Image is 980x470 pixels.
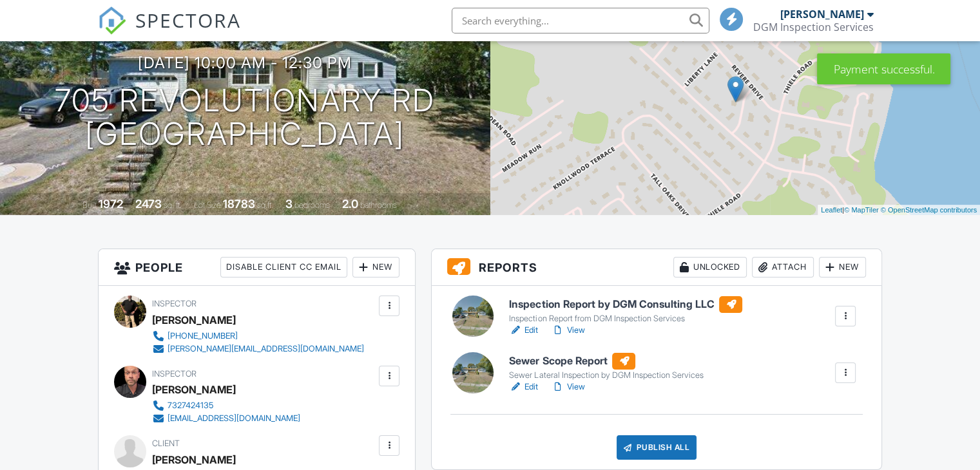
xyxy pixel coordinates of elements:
h3: People [99,249,415,286]
h1: 705 Revolutionary Rd [GEOGRAPHIC_DATA] [55,84,435,152]
a: Inspection Report by DGM Consulting LLC Inspection Report from DGM Inspection Services [509,296,742,324]
div: Attach [752,257,814,277]
input: Search everything... [452,8,709,33]
a: SPECTORA [98,17,241,44]
div: [PERSON_NAME] [152,380,236,399]
div: DGM Inspection Services [753,21,874,33]
a: © OpenStreetMap contributors [881,206,977,214]
a: Leaflet [821,206,842,214]
div: 2.0 [342,197,358,211]
div: [PHONE_NUMBER] [168,331,238,341]
div: 7327424135 [168,400,213,411]
span: bathrooms [360,200,397,210]
span: Inspector [152,369,197,379]
div: New [819,257,866,277]
div: 3 [285,197,293,211]
div: [EMAIL_ADDRESS][DOMAIN_NAME] [168,413,300,424]
div: [PERSON_NAME] [780,8,864,21]
a: [PHONE_NUMBER] [152,330,364,343]
a: [EMAIL_ADDRESS][DOMAIN_NAME] [152,412,300,425]
div: New [352,257,399,277]
a: View [551,324,584,337]
div: [PERSON_NAME] [152,450,236,469]
div: 2473 [135,197,162,211]
h3: [DATE] 10:00 am - 12:30 pm [138,54,352,71]
span: Lot Size [194,200,221,210]
h6: Inspection Report by DGM Consulting LLC [509,296,742,313]
div: Unlocked [673,257,747,277]
a: © MapTiler [844,206,879,214]
div: Disable Client CC Email [220,257,347,277]
a: Edit [509,381,538,393]
div: | [818,205,980,216]
span: bedrooms [294,200,330,210]
a: 7327424135 [152,399,300,412]
span: sq.ft. [257,200,273,210]
a: Edit [509,324,538,337]
a: Sewer Scope Report Sewer Lateral Inspection by DGM Inspection Services [509,353,703,381]
span: Inspector [152,299,197,308]
span: SPECTORA [135,6,241,33]
div: 1972 [99,197,123,211]
div: [PERSON_NAME][EMAIL_ADDRESS][DOMAIN_NAME] [168,344,364,354]
span: Built [82,200,97,210]
div: Inspection Report from DGM Inspection Services [509,314,742,324]
h3: Reports [432,249,881,286]
img: The Best Home Inspection Software - Spectora [98,6,126,35]
div: Sewer Lateral Inspection by DGM Inspection Services [509,370,703,381]
div: Publish All [617,435,697,460]
span: Client [152,438,180,448]
div: [PERSON_NAME] [152,310,236,330]
div: 18783 [223,197,255,211]
h6: Sewer Scope Report [509,353,703,370]
span: sq. ft. [164,200,182,210]
a: View [551,381,584,393]
a: [PERSON_NAME][EMAIL_ADDRESS][DOMAIN_NAME] [152,343,364,355]
div: Payment successful. [817,53,950,84]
